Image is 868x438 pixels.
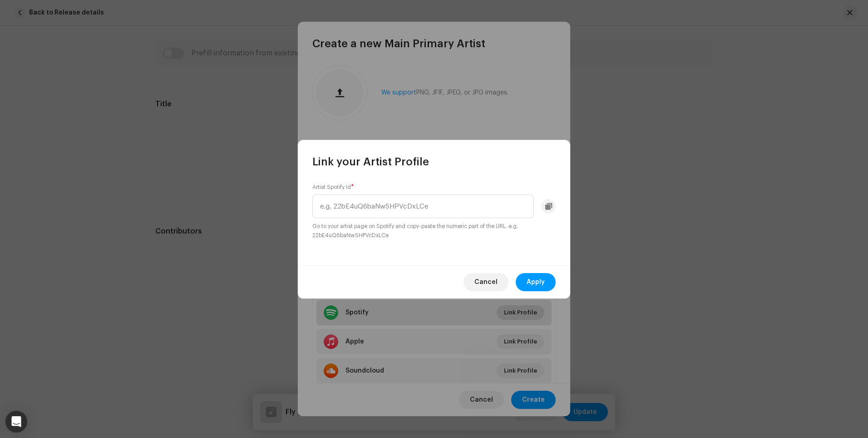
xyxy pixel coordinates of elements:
button: Apply [516,273,556,291]
button: Cancel [464,273,508,291]
span: Cancel [474,273,498,291]
span: Apply [527,273,545,291]
input: e.g. 22bE4uQ6baNwSHPVcDxLCe [312,194,534,218]
div: Open Intercom Messenger [5,411,27,433]
label: Artist Spotify Id [312,184,354,191]
span: Link your Artist Profile [312,154,429,169]
small: Go to your artist page on Spotify and copy-paste the numeric part of the URL. e.g. 22bE4uQ6baNwSH... [312,222,556,240]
